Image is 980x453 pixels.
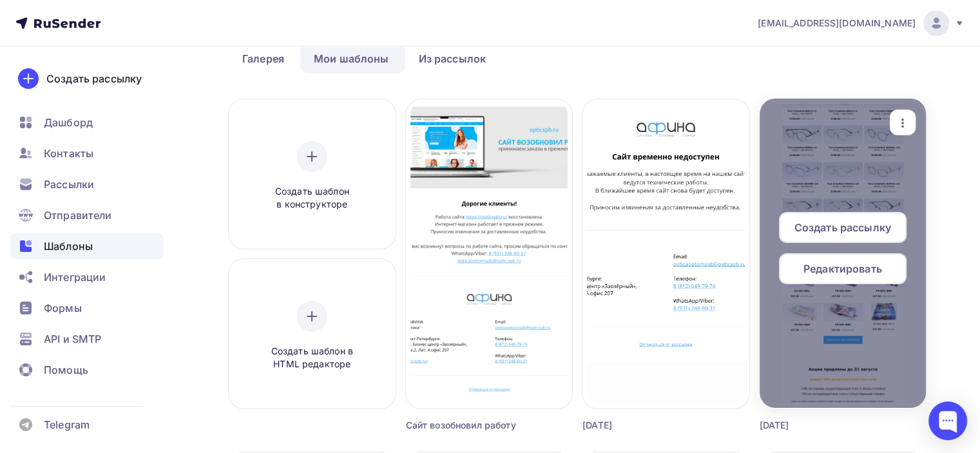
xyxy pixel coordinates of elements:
span: Интеграции [44,269,106,285]
div: Создать рассылку [46,71,142,86]
a: Отправители [10,202,164,228]
div: Сайт возобновил работу [406,419,531,432]
span: Формы [44,300,82,316]
div: [DATE] [582,419,707,432]
a: Рассылки [10,171,164,197]
span: Telegram [44,417,90,432]
span: API и SMTP [44,331,101,347]
span: Создать шаблон в конструкторе [251,185,373,211]
span: Контакты [44,146,93,161]
span: [EMAIL_ADDRESS][DOMAIN_NAME] [758,17,916,30]
span: Дашборд [44,115,93,130]
span: Рассылки [44,177,94,192]
a: Галерея [229,44,298,73]
span: Шаблоны [44,238,93,254]
a: [EMAIL_ADDRESS][DOMAIN_NAME] [758,10,965,36]
span: Отправители [44,207,112,223]
span: Создать рассылку [794,220,891,235]
a: Дашборд [10,110,164,135]
a: Шаблоны [10,233,164,259]
div: [DATE] [760,419,885,432]
span: Создать шаблон в HTML редакторе [251,345,373,371]
span: Помощь [44,362,88,378]
a: Из рассылок [405,44,500,73]
a: Мои шаблоны [300,44,403,73]
span: Редактировать [803,261,882,276]
a: Контакты [10,140,164,166]
a: Формы [10,295,164,321]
